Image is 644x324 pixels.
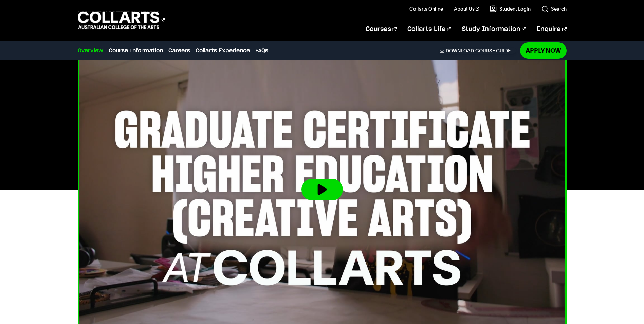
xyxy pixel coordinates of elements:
[462,18,526,40] a: Study Information
[520,42,567,58] a: Apply Now
[255,47,268,55] a: FAQs
[440,48,516,54] a: DownloadCourse Guide
[541,5,567,12] a: Search
[366,18,397,40] a: Courses
[446,48,474,54] span: Download
[407,18,451,40] a: Collarts Life
[78,47,103,55] a: Overview
[196,47,250,55] a: Collarts Experience
[490,5,531,12] a: Student Login
[168,47,190,55] a: Careers
[78,11,165,30] div: Go to homepage
[454,5,479,12] a: About Us
[537,18,566,40] a: Enquire
[109,47,163,55] a: Course Information
[409,5,443,12] a: Collarts Online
